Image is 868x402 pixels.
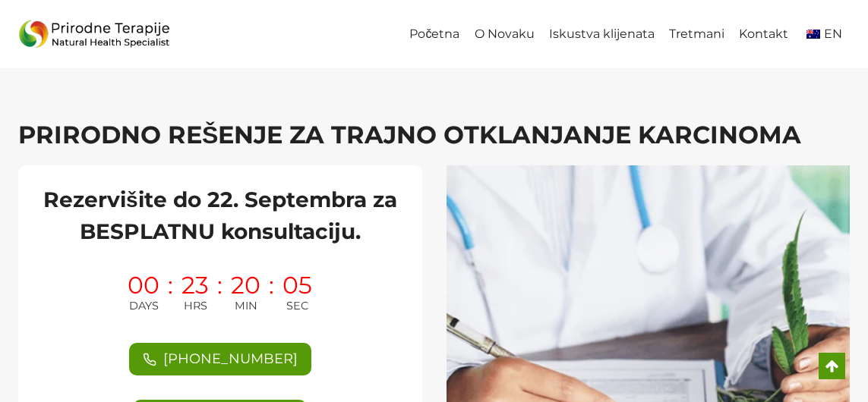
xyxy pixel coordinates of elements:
span: EN [824,27,842,41]
span: 00 [128,274,159,297]
span: : [269,274,274,315]
span: 23 [181,274,209,297]
a: Tretmani [661,17,731,52]
img: Prirodne_Terapije_Logo - Prirodne Terapije [18,16,170,53]
span: DAYS [129,297,159,315]
span: : [168,274,173,315]
a: Kontakt [732,17,796,52]
h2: Rezervišite do 22. Septembra za BESPLATNU konsultaciju. [36,184,404,247]
span: 05 [282,274,312,297]
a: Početna [402,17,467,52]
a: Iskustva klijenata [541,17,661,52]
span: [PHONE_NUMBER] [163,348,298,370]
a: O Novaku [467,17,541,52]
span: 20 [231,274,260,297]
span: HRS [184,297,207,315]
span: : [217,274,223,315]
span: SEC [286,297,308,315]
span: MIN [235,297,257,315]
h1: PRIRODNO REŠENJE ZA TRAJNO OTKLANJANJE KARCINOMA [18,117,850,153]
nav: Primary Navigation [402,17,850,52]
a: [PHONE_NUMBER] [129,343,311,375]
a: en_AUEN [796,17,850,52]
a: Scroll to top [819,353,845,379]
img: English [806,30,820,39]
